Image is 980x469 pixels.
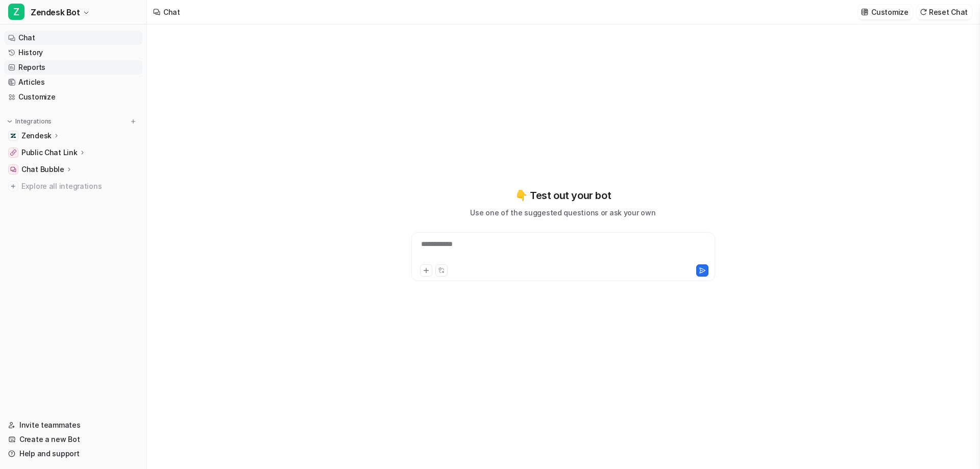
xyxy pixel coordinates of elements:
[31,5,80,19] span: Zendesk Bot
[8,4,24,20] span: Z
[4,45,142,60] a: History
[6,118,13,125] img: expand menu
[917,5,972,19] button: Reset Chat
[4,116,55,127] button: Integrations
[130,118,137,125] img: menu_add.svg
[861,8,868,16] img: customize
[4,432,142,447] a: Create a new Bot
[4,31,142,45] a: Chat
[21,164,64,175] p: Chat Bubble
[21,147,78,158] p: Public Chat Link
[858,5,912,19] button: Customize
[470,207,655,218] p: Use one of the suggested questions or ask your own
[15,117,52,126] p: Integrations
[163,7,180,17] div: Chat
[10,166,16,172] img: Chat Bubble
[10,150,16,156] img: Public Chat Link
[4,75,142,89] a: Articles
[4,179,142,193] a: Explore all integrations
[10,133,16,139] img: Zendesk
[4,447,142,461] a: Help and support
[871,7,908,17] p: Customize
[4,418,142,432] a: Invite teammates
[8,181,18,191] img: explore all integrations
[920,8,927,16] img: reset
[21,131,52,141] p: Zendesk
[4,60,142,75] a: Reports
[515,188,611,203] p: 👇 Test out your bot
[21,178,138,194] span: Explore all integrations
[4,90,142,104] a: Customize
